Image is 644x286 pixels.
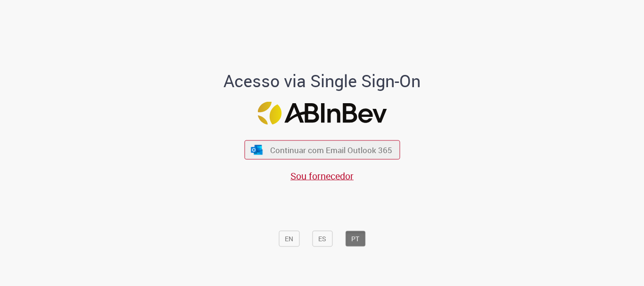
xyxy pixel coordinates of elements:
h1: Acesso via Single Sign-On [191,72,453,90]
a: Sou fornecedor [290,170,354,182]
button: EN [279,231,299,247]
span: Continuar com Email Outlook 365 [270,145,392,155]
button: ES [312,231,332,247]
button: PT [345,231,365,247]
button: ícone Azure/Microsoft 360 Continuar com Email Outlook 365 [244,140,400,160]
img: ícone Azure/Microsoft 360 [250,145,264,155]
img: Logo ABInBev [257,102,387,125]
